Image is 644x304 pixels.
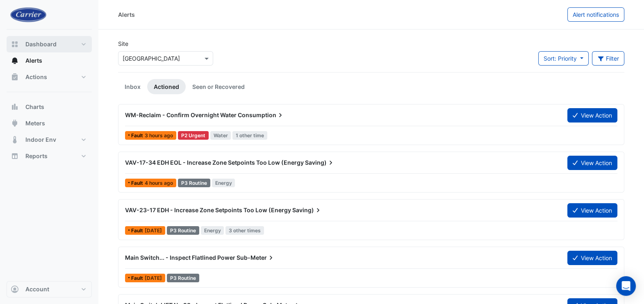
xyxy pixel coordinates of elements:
[7,148,92,164] button: Reports
[11,40,19,48] app-icon: Dashboard
[178,131,209,140] div: P2 Urgent
[178,179,210,187] div: P3 Routine
[7,281,92,297] button: Account
[25,152,48,160] span: Reports
[212,179,235,187] span: Energy
[147,79,186,94] a: Actioned
[125,206,291,213] span: VAV-23-17 EDH - Increase Zone Setpoints Too Low (Energy
[131,133,145,138] span: Fault
[25,57,42,65] span: Alerts
[11,136,19,144] app-icon: Indoor Env
[11,152,19,160] app-icon: Reports
[118,39,128,48] label: Site
[11,103,19,111] app-icon: Charts
[7,36,92,52] button: Dashboard
[7,69,92,85] button: Actions
[11,57,19,65] app-icon: Alerts
[145,275,162,281] span: Thu 22-Aug-2024 07:02 AEST
[237,254,275,262] span: Sub-Meter
[7,52,92,69] button: Alerts
[201,226,224,235] span: Energy
[186,79,251,94] a: Seen or Recovered
[210,131,231,140] span: Water
[567,7,624,22] button: Alert notifications
[616,276,636,296] div: Open Intercom Messenger
[167,226,199,235] div: P3 Routine
[567,108,617,123] button: View Action
[25,285,49,293] span: Account
[145,180,173,186] span: Wed 08-Oct-2025 07:46 AEST
[131,181,145,186] span: Fault
[544,55,577,62] span: Sort: Priority
[118,10,135,19] div: Alerts
[305,159,335,167] span: Saving)
[567,251,617,265] button: View Action
[25,40,57,48] span: Dashboard
[125,159,304,166] span: VAV-17-34 EDH EOL - Increase Zone Setpoints Too Low (Energy
[292,206,322,214] span: Saving)
[7,132,92,148] button: Indoor Env
[145,227,162,234] span: Tue 07-Oct-2025 09:00 AEST
[125,111,237,118] span: WM-Reclaim - Confirm Overnight Water
[11,119,19,127] app-icon: Meters
[7,115,92,132] button: Meters
[25,119,45,127] span: Meters
[538,51,589,66] button: Sort: Priority
[145,132,173,138] span: Wed 08-Oct-2025 08:15 AEST
[118,79,147,94] a: Inbox
[567,156,617,170] button: View Action
[10,7,47,23] img: Company Logo
[125,254,235,261] span: Main Switch... - Inspect Flatlined Power
[567,203,617,218] button: View Action
[225,226,264,235] span: 3 other times
[238,111,284,119] span: Consumption
[25,136,56,144] span: Indoor Env
[131,276,145,281] span: Fault
[167,274,199,282] div: P3 Routine
[592,51,625,66] button: Filter
[25,73,47,81] span: Actions
[25,103,44,111] span: Charts
[573,11,619,18] span: Alert notifications
[7,99,92,115] button: Charts
[11,73,19,81] app-icon: Actions
[131,228,145,233] span: Fault
[232,131,267,140] span: 1 other time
